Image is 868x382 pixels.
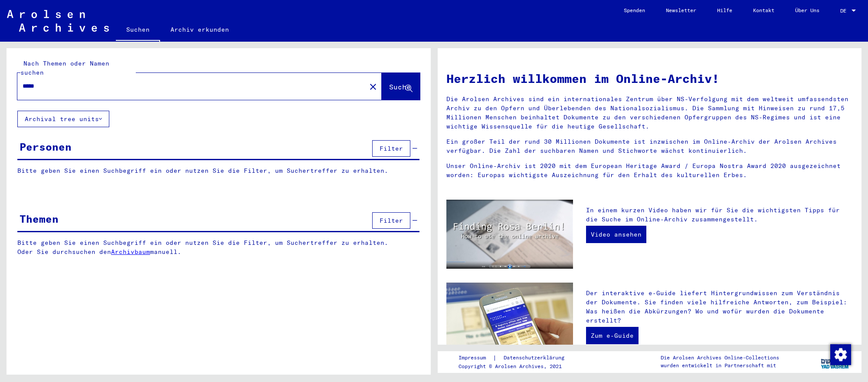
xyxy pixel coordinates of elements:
a: Impressum [459,353,493,362]
button: Suche [382,73,420,100]
span: Filter [380,145,403,152]
img: Zustimmung ändern [830,344,851,365]
span: DE [840,8,850,14]
span: Filter [380,217,403,224]
p: Die Arolsen Archives Online-Collections [661,354,779,362]
p: In einem kurzen Video haben wir für Sie die wichtigsten Tipps für die Suche im Online-Archiv zusa... [586,206,853,224]
mat-icon: close [368,82,378,92]
p: Bitte geben Sie einen Suchbegriff ein oder nutzen Sie die Filter, um Suchertreffer zu erhalten. [17,166,419,175]
button: Archival tree units [17,111,109,127]
a: Zum e-Guide [586,327,639,344]
p: Der interaktive e-Guide liefert Hintergrundwissen zum Verständnis der Dokumente. Sie finden viele... [586,289,853,325]
button: Filter [372,212,410,229]
p: Die Arolsen Archives sind ein internationales Zentrum über NS-Verfolgung mit dem weltweit umfasse... [446,95,853,131]
img: video.jpg [446,200,573,269]
img: Arolsen_neg.svg [7,10,109,32]
img: yv_logo.png [819,351,852,372]
button: Filter [372,140,410,157]
p: Copyright © Arolsen Archives, 2021 [459,362,575,370]
p: wurden entwickelt in Partnerschaft mit [661,362,779,369]
p: Unser Online-Archiv ist 2020 mit dem European Heritage Award / Europa Nostra Award 2020 ausgezeic... [446,161,853,180]
div: Zustimmung ändern [830,344,851,365]
a: Video ansehen [586,226,646,243]
span: Suche [389,82,411,91]
p: Ein großer Teil der rund 30 Millionen Dokumente ist inzwischen im Online-Archiv der Arolsen Archi... [446,137,853,155]
button: Clear [364,78,382,95]
div: Personen [20,139,72,155]
a: Suchen [116,19,160,42]
a: Archiv erkunden [160,19,239,40]
p: Bitte geben Sie einen Suchbegriff ein oder nutzen Sie die Filter, um Suchertreffer zu erhalten. O... [17,238,420,257]
img: eguide.jpg [446,283,573,367]
a: Datenschutzerklärung [497,353,575,362]
h1: Herzlich willkommen im Online-Archiv! [446,69,853,88]
div: | [459,353,575,362]
div: Themen [20,211,59,227]
a: Archivbaum [111,248,150,256]
mat-label: Nach Themen oder Namen suchen [20,59,109,76]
